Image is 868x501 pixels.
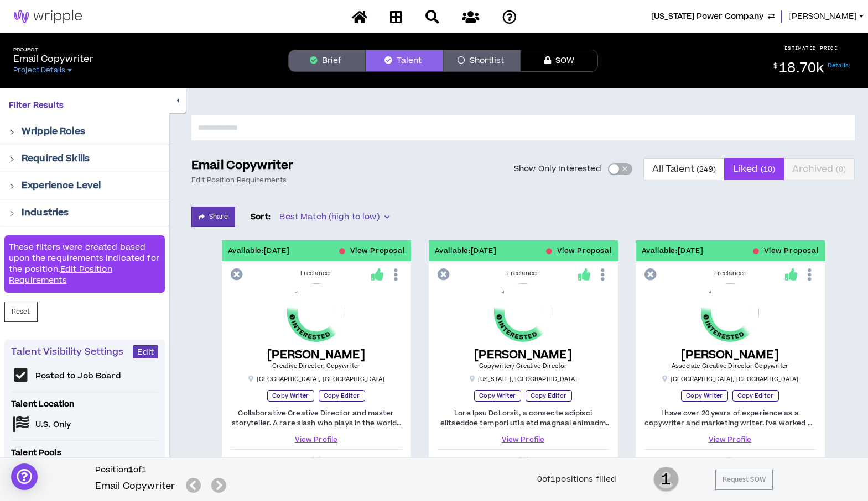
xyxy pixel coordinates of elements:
[761,164,776,175] small: ( 10 )
[469,375,578,383] p: [US_STATE] , [GEOGRAPHIC_DATA]
[11,463,38,490] div: Open Intercom Messenger
[773,61,777,71] sup: $
[133,345,158,358] button: Edit
[9,156,15,162] span: right
[128,464,133,476] b: 1
[95,479,175,493] h5: Email Copywriter
[228,246,290,256] p: Available: [DATE]
[231,269,402,278] div: Freelancer
[231,408,402,428] p: Collaborative Creative Director and master storyteller. A rare slash who plays in the worlds of w...
[231,435,402,445] a: View Profile
[764,240,819,261] button: View Proposal
[9,129,15,135] span: right
[681,390,727,402] p: Copy Writer
[435,246,497,256] p: Available: [DATE]
[191,158,293,173] p: Email Copywriter
[9,263,112,286] a: Edit Position Requirements
[319,390,365,402] p: Copy Editor
[701,283,759,341] img: TmP6sUGQxhqhM4uGgG0c3LXiGKcuuTpmK78WBclz.png
[438,408,609,428] p: Lore Ipsu DoLorsit, a consecte adipisci elitseddoe tempori utla etd magnaal enimadm ve Qui Nost. ...
[521,50,598,72] button: SOW
[494,283,552,341] img: sCgxhlYRssK4EppkM4OdNDaQZZXTOclsslVaZnyy.png
[537,473,617,486] div: 0 of 1 positions filled
[479,362,568,370] span: Copywriter/ Creative Director
[22,152,90,165] p: Required Skills
[779,59,824,78] span: 18.70k
[697,164,716,175] small: ( 249 )
[557,240,612,261] button: View Proposal
[287,283,345,341] img: rtKEGJw85V2kqqghcA9DJNjoy2l9a545ewVu8eOn.png
[95,465,231,476] h6: Position of 1
[653,466,679,493] span: 1
[22,125,85,138] p: Wripple Roles
[366,50,443,72] button: Talent
[9,99,160,112] p: Filter Results
[784,45,838,51] p: ESTIMATED PRICE
[438,269,609,278] div: Freelancer
[792,156,846,182] span: Archived
[9,210,15,217] span: right
[608,163,632,175] button: Show Only Interested
[732,390,779,402] p: Copy Editor
[272,362,360,370] span: Creative Director, Copywriter
[4,235,165,293] div: These filters were created based upon the requirements indicated for the position.
[828,61,849,70] a: Details
[474,348,572,362] h5: [PERSON_NAME]
[526,390,572,402] p: Copy Editor
[35,371,121,382] p: Posted to Job Board
[350,240,405,261] button: View Proposal
[644,435,816,445] a: View Profile
[642,246,704,256] p: Available: [DATE]
[22,206,69,219] p: Industries
[672,348,789,362] h5: [PERSON_NAME]
[715,470,773,490] button: Request SOW
[251,211,271,223] p: Sort:
[13,52,93,66] p: Email Copywriter
[191,207,235,227] button: Share
[191,176,287,184] a: Edit Position Requirements
[443,50,521,72] button: Shortlist
[662,375,799,383] p: [GEOGRAPHIC_DATA] , [GEOGRAPHIC_DATA]
[672,362,789,370] span: Associate Creative Director Copywriter
[514,164,601,175] span: Show Only Interested
[788,10,857,23] span: [PERSON_NAME]
[13,66,65,75] span: Project Details
[438,435,609,445] a: View Profile
[248,375,385,383] p: [GEOGRAPHIC_DATA] , [GEOGRAPHIC_DATA]
[288,50,366,72] button: Brief
[733,156,775,182] span: Liked
[13,47,93,53] h5: Project
[651,10,775,23] button: [US_STATE] Power Company
[474,390,521,402] p: Copy Writer
[22,179,101,192] p: Experience Level
[11,345,133,358] p: Talent Visibility Settings
[267,348,365,362] h5: [PERSON_NAME]
[4,302,38,322] button: Reset
[9,183,15,189] span: right
[644,408,816,428] p: I have over 20 years of experience as a copywriter and marketing writer. I've worked at ad agenci...
[137,347,154,357] span: Edit
[651,10,763,23] span: Georgia Power Company
[652,156,716,182] span: All Talent
[836,164,846,175] small: ( 0 )
[279,209,389,225] span: Best Match (high to low)
[267,390,314,402] p: Copy Writer
[644,269,816,278] div: Freelancer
